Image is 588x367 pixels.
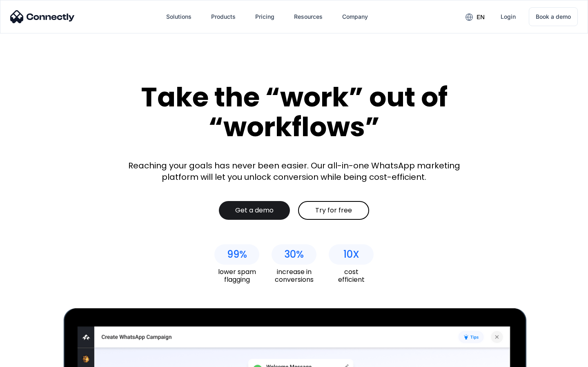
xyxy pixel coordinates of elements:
[343,249,359,260] div: 10X
[315,206,352,214] div: Try for free
[214,268,259,283] div: lower spam flagging
[342,11,368,22] div: Company
[329,268,374,283] div: cost efficient
[16,353,49,364] ul: Language list
[211,11,236,22] div: Products
[294,11,323,22] div: Resources
[272,268,316,283] div: increase in conversions
[284,249,304,260] div: 30%
[166,11,192,22] div: Solutions
[501,11,516,22] div: Login
[298,201,369,220] a: Try for free
[235,206,274,214] div: Get a demo
[8,353,49,364] aside: Language selected: English
[110,82,478,141] div: Take the “work” out of “workflows”
[122,160,465,183] div: Reaching your goals has never been easier. Our all-in-one WhatsApp marketing platform will let yo...
[249,7,281,27] a: Pricing
[477,11,485,23] div: en
[529,7,578,26] a: Book a demo
[227,249,247,260] div: 99%
[10,10,75,23] img: Connectly Logo
[494,7,522,27] a: Login
[219,201,290,220] a: Get a demo
[255,11,274,22] div: Pricing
